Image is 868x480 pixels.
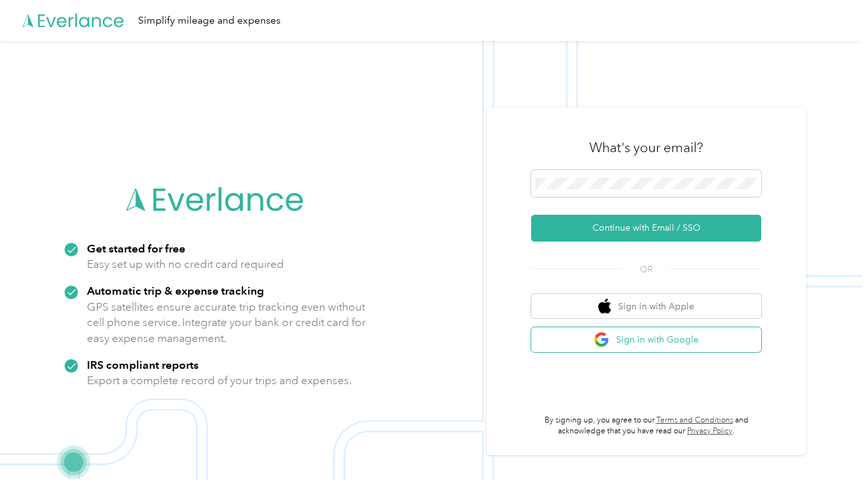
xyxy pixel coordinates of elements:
[531,327,761,352] button: google logoSign in with Google
[624,263,669,276] span: OR
[138,13,281,29] div: Simplify mileage and expenses
[531,215,761,242] button: Continue with Email / SSO
[87,256,284,272] p: Easy set up with no credit card required
[531,415,761,437] p: By signing up, you agree to our and acknowledge that you have read our .
[531,294,761,319] button: apple logoSign in with Apple
[87,373,352,389] p: Export a complete record of your trips and expenses.
[656,415,733,425] a: Terms and Conditions
[594,332,610,348] img: google logo
[687,426,732,436] a: Privacy Policy
[87,242,185,255] strong: Get started for free
[589,139,703,157] h3: What's your email?
[598,298,611,314] img: apple logo
[87,284,264,297] strong: Automatic trip & expense tracking
[87,358,199,371] strong: IRS compliant reports
[87,299,366,346] p: GPS satellites ensure accurate trip tracking even without cell phone service. Integrate your bank...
